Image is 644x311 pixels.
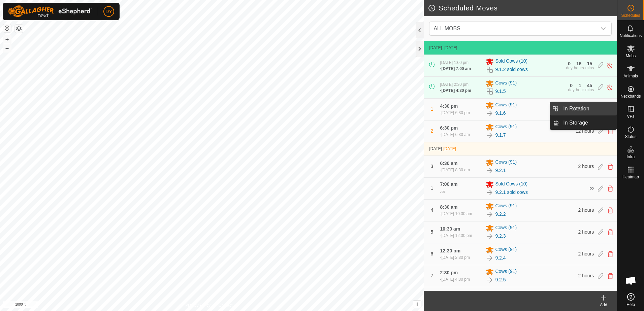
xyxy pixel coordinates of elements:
div: mins [585,88,594,92]
span: Cows (91) [495,202,517,210]
a: 9.2.1 [495,167,506,174]
div: - [440,188,445,196]
div: - [440,66,471,72]
span: Help [626,303,635,307]
span: Status [625,135,636,139]
span: [DATE] 4:30 pm [441,88,471,93]
a: Open chat [621,271,641,291]
div: hours [574,66,584,70]
li: In Rotation [550,102,617,115]
img: To [486,188,494,197]
a: In Rotation [559,102,617,115]
span: 7:00 am [440,181,457,187]
a: 9.2.3 [495,233,506,240]
img: To [486,167,494,175]
span: 1 [431,185,433,191]
span: 8:30 am [440,204,457,210]
span: 4:30 pm [440,103,458,109]
div: 1 [579,83,581,88]
span: [DATE] 2:30 pm [441,255,470,260]
span: 5 [431,229,433,235]
div: hour [576,88,584,92]
div: - [440,110,470,116]
a: 9.2.1 sold cows [495,189,528,196]
img: To [486,109,494,117]
div: 45 [587,83,592,88]
span: Cows (91) [495,79,517,88]
img: Turn off schedule move [607,62,613,69]
span: [DATE] 4:30 pm [441,277,470,282]
span: [DATE] [429,45,442,50]
span: In Storage [563,119,588,127]
span: Infra [626,155,635,159]
span: 4 [431,207,433,213]
span: [DATE] [443,146,456,151]
img: To [486,131,494,139]
span: [DATE] 7:00 am [441,66,471,71]
span: i [416,301,418,307]
span: ALL MOBS [431,22,597,35]
a: 9.1.6 [495,110,506,117]
div: mins [585,66,594,70]
span: 10:30 am [440,226,460,232]
span: [DATE] 12:30 pm [441,233,472,238]
a: 9.2.2 [495,211,506,218]
span: Cows (91) [495,246,517,254]
span: Cows (91) [495,290,517,298]
div: 0 [568,61,571,66]
span: [DATE] 1:00 pm [440,60,468,65]
span: 12:30 pm [440,248,460,253]
span: 6:30 am [440,161,457,166]
span: ∞ [441,189,445,195]
span: 2 hours [578,251,594,256]
span: ALL MOBS [433,26,460,31]
div: - [440,276,470,282]
div: Add [590,302,617,308]
div: - [440,88,471,94]
button: + [3,35,11,43]
span: Mobs [626,54,636,58]
span: Heatmap [622,175,639,179]
a: Help [617,290,644,309]
a: 9.2.4 [495,254,506,262]
span: Cows (91) [495,101,517,109]
span: Sold Cows (10) [495,180,527,188]
li: In Storage [550,116,617,130]
h2: Scheduled Moves [428,4,617,12]
a: Privacy Policy [185,302,211,308]
div: 15 [587,61,592,66]
span: ∞ [589,185,594,192]
div: 0 [570,83,573,88]
div: day [566,66,572,70]
span: [DATE] 2:30 pm [440,82,468,87]
span: 2 [431,128,433,134]
div: day [568,88,574,92]
div: - [440,132,470,138]
span: 2 hours [578,164,594,169]
div: - [440,211,472,217]
div: 16 [576,61,582,66]
span: - [DATE] [442,45,457,50]
img: To [486,254,494,262]
button: – [3,44,11,52]
div: - [440,254,470,261]
span: - [442,146,456,151]
img: To [486,276,494,284]
a: In Storage [559,116,617,130]
span: 12 hours [576,128,594,134]
span: 2:30 pm [440,270,458,275]
div: - [440,233,472,239]
img: To [486,210,494,218]
span: 1 [431,106,433,112]
span: [DATE] 10:30 am [441,211,472,216]
a: 9.1.5 [495,88,506,95]
span: [DATE] [429,146,442,151]
span: Schedules [621,13,640,18]
span: 6 [431,251,433,256]
img: Gallagher Logo [8,5,92,18]
span: Cows (91) [495,159,517,167]
span: [DATE] 6:30 am [441,132,470,137]
span: 2 hours [578,273,594,278]
button: Reset Map [3,24,11,32]
button: Map Layers [15,25,23,33]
